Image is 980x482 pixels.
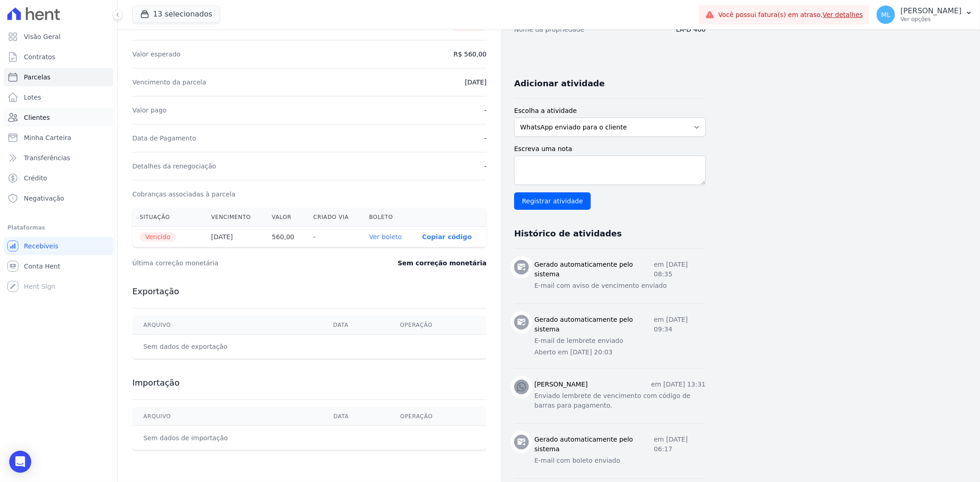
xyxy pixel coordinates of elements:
a: Visão Geral [4,28,113,46]
p: em [DATE] 09:34 [654,315,706,334]
dd: [DATE] [465,78,487,87]
a: Lotes [4,88,113,106]
th: Valor [265,208,306,227]
th: Operação [389,407,487,426]
label: Escolha a atividade [514,106,706,116]
span: Contratos [24,52,55,62]
dt: Valor esperado [132,50,181,59]
p: Aberto em [DATE] 20:03 [534,347,706,357]
span: Lotes [24,93,41,102]
h3: Adicionar atividade [514,78,605,89]
td: Sem dados de exportação [132,335,322,359]
td: Sem dados de importação [132,426,323,450]
span: Recebíveis [24,241,58,251]
th: 560,00 [265,227,306,247]
a: Clientes [4,108,113,127]
th: Vencimento [204,208,265,227]
dt: Data de Pagamento [132,134,196,143]
button: 13 selecionados [132,6,220,23]
div: Plataformas [7,222,110,233]
a: Recebíveis [4,237,113,255]
dd: - [484,162,487,171]
th: [DATE] [204,227,265,247]
th: - [306,227,362,247]
span: ML [881,11,890,18]
span: Visão Geral [24,32,61,41]
th: Situação [132,208,204,227]
dd: - [484,106,487,115]
h3: Gerado automaticamente pelo sistema [534,315,654,334]
a: Negativação [4,189,113,207]
button: Copiar código [422,233,472,241]
span: Você possui fatura(s) em atraso. [718,10,863,20]
dd: - [484,134,487,143]
span: Parcelas [24,73,51,82]
p: E-mail de lembrete enviado [534,336,706,346]
th: Arquivo [132,407,323,426]
input: Registrar atividade [514,192,591,210]
dt: Detalhes da renegociação [132,162,216,171]
dt: Valor pago [132,106,167,115]
a: Ver boleto [369,233,402,241]
dt: Vencimento da parcela [132,78,206,87]
dd: Sem correção monetária [398,258,487,268]
a: Minha Carteira [4,129,113,147]
p: E-mail com boleto enviado [534,456,706,465]
th: Data [322,316,389,335]
a: Conta Hent [4,257,113,275]
button: ML [PERSON_NAME] Ver opções [869,2,980,28]
p: E-mail com aviso de vencimento enviado [534,281,706,291]
h3: [PERSON_NAME] [534,380,588,389]
span: Minha Carteira [24,133,71,142]
p: em [DATE] 08:35 [654,260,706,279]
th: Data [323,407,389,426]
h3: Histórico de atividades [514,228,622,239]
th: Criado via [306,208,362,227]
p: [PERSON_NAME] [901,6,962,16]
label: Escreva uma nota [514,144,706,154]
a: Contratos [4,48,113,66]
span: Vencido [140,232,176,241]
th: Operação [389,316,487,335]
h3: Gerado automaticamente pelo sistema [534,260,654,279]
p: em [DATE] 06:17 [654,435,706,454]
th: Arquivo [132,316,322,335]
p: Enviado lembrete de vencimento com código de barras para pagamento. [534,391,706,410]
a: Parcelas [4,68,113,86]
span: Conta Hent [24,262,60,271]
span: Transferências [24,153,70,163]
p: Ver opções [901,16,962,23]
dd: R$ 560,00 [453,50,487,59]
h3: Importação [132,377,487,388]
span: Negativação [24,194,64,203]
th: Boleto [362,208,414,227]
a: Ver detalhes [823,11,863,18]
h3: Gerado automaticamente pelo sistema [534,435,654,454]
span: Clientes [24,113,50,122]
h3: Exportação [132,286,487,297]
div: Open Intercom Messenger [9,451,31,473]
p: em [DATE] 13:31 [651,380,706,389]
dt: Cobranças associadas à parcela [132,190,235,199]
span: Crédito [24,174,47,183]
a: Transferências [4,149,113,167]
dt: Última correção monetária [132,258,342,268]
a: Crédito [4,169,113,187]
